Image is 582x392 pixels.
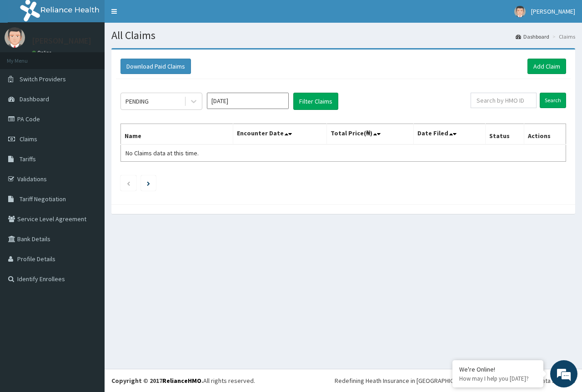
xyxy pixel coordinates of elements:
span: [PERSON_NAME] [531,7,575,15]
a: Dashboard [516,33,549,40]
div: We're Online! [459,365,537,373]
th: Actions [524,124,566,145]
a: Add Claim [527,59,566,74]
span: Tariffs [20,155,36,163]
a: Online [32,50,54,56]
p: [PERSON_NAME] [32,37,91,45]
button: Filter Claims [293,93,338,110]
strong: Copyright © 2017 . [111,377,203,385]
th: Total Price(₦) [326,124,413,145]
div: PENDING [125,97,149,106]
h1: All Claims [111,30,575,41]
li: Claims [550,33,575,40]
a: Next page [147,179,150,187]
th: Name [121,124,233,145]
th: Status [485,124,524,145]
span: Tariff Negotiation [20,195,66,203]
span: No Claims data at this time. [125,149,199,157]
a: Previous page [126,179,130,187]
span: Dashboard [20,95,49,103]
th: Date Filed [413,124,485,145]
th: Encounter Date [233,124,326,145]
img: User Image [514,6,526,17]
div: Redefining Heath Insurance in [GEOGRAPHIC_DATA] using Telemedicine and Data Science! [335,376,575,385]
input: Search by HMO ID [471,93,537,108]
input: Search [540,93,566,108]
a: RelianceHMO [162,377,201,385]
img: User Image [5,27,25,48]
footer: All rights reserved. [105,369,582,392]
input: Select Month and Year [207,93,289,109]
span: Switch Providers [20,75,66,83]
button: Download Paid Claims [120,59,191,74]
p: How may I help you today? [459,375,537,382]
span: Claims [20,135,37,143]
